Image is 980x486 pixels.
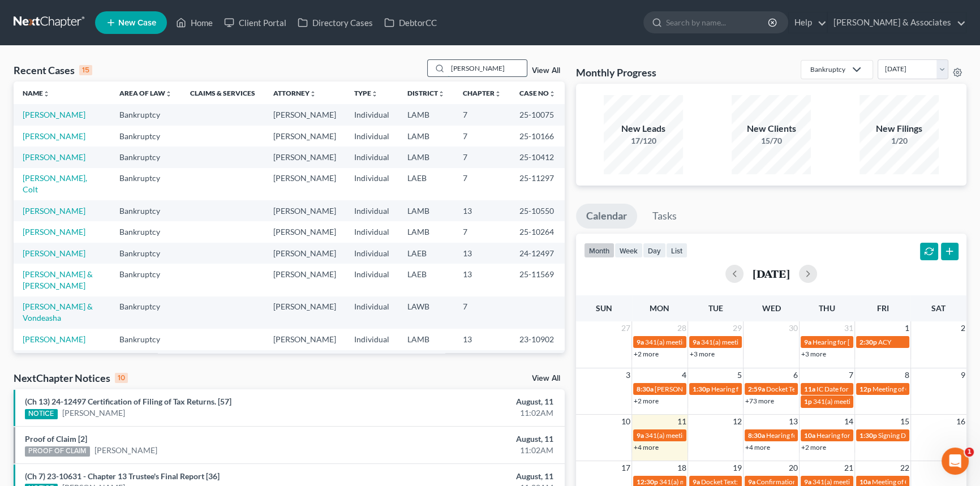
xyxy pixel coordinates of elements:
[23,227,85,236] a: [PERSON_NAME]
[454,296,510,329] td: 7
[620,415,631,428] span: 10
[25,446,90,457] div: PROOF OF CLAIM
[510,200,565,221] td: 25-10550
[398,126,454,147] td: LAMB
[596,303,612,313] span: Sun
[676,415,687,428] span: 11
[14,371,128,385] div: NextChapter Notices
[645,431,754,440] span: 341(a) meeting for [PERSON_NAME]
[385,445,553,456] div: 11:02AM
[110,296,181,329] td: Bankruptcy
[23,152,85,162] a: [PERSON_NAME]
[899,415,910,428] span: 15
[634,397,659,405] a: +2 more
[385,471,553,482] div: August, 11
[385,433,553,445] div: August, 11
[110,350,181,371] td: Bankruptcy
[43,91,50,97] i: unfold_more
[495,91,501,97] i: unfold_more
[398,200,454,221] td: LAMB
[264,200,345,221] td: [PERSON_NAME]
[264,329,345,350] td: [PERSON_NAME]
[804,385,815,393] span: 11a
[748,385,765,393] span: 2:59a
[110,264,181,296] td: Bankruptcy
[637,385,654,393] span: 8:30a
[804,431,815,440] span: 10a
[119,89,172,97] a: Area of Lawunfold_more
[745,443,770,451] a: +4 more
[732,122,811,135] div: New Clients
[454,168,510,200] td: 7
[843,321,854,335] span: 31
[62,407,125,419] a: [PERSON_NAME]
[637,338,644,346] span: 9a
[23,110,85,119] a: [PERSON_NAME]
[454,147,510,167] td: 7
[264,296,345,329] td: [PERSON_NAME]
[813,338,901,346] span: Hearing for [PERSON_NAME]
[788,461,799,475] span: 20
[604,135,683,147] div: 17/120
[655,385,725,393] span: [PERSON_NAME] - Trial
[398,243,454,264] td: LAEB
[407,89,445,97] a: Districtunfold_more
[620,461,631,475] span: 17
[859,338,877,346] span: 2:30p
[345,147,398,167] td: Individual
[118,19,156,27] span: New Case
[637,431,644,440] span: 9a
[398,168,454,200] td: LAEB
[454,126,510,147] td: 7
[625,368,631,382] span: 3
[264,104,345,125] td: [PERSON_NAME]
[766,385,927,393] span: Docket Text: for [PERSON_NAME] & [PERSON_NAME]
[748,478,755,486] span: 9a
[804,397,812,406] span: 1p
[292,12,379,33] a: Directory Cases
[454,329,510,350] td: 13
[398,221,454,242] td: LAMB
[454,200,510,221] td: 13
[904,321,910,335] span: 1
[788,321,799,335] span: 30
[25,471,220,481] a: (Ch 7) 23-10631 - Chapter 13 Trustee's Final Report [36]
[848,368,854,382] span: 7
[732,415,743,428] span: 12
[708,303,723,313] span: Tue
[645,338,814,346] span: 341(a) meeting for [PERSON_NAME] & [PERSON_NAME]
[762,303,780,313] span: Wed
[345,126,398,147] td: Individual
[170,12,218,33] a: Home
[843,415,854,428] span: 14
[25,434,87,444] a: Proof of Claim [2]
[273,89,316,97] a: Attorneyunfold_more
[79,65,92,75] div: 15
[345,168,398,200] td: Individual
[676,321,687,335] span: 28
[264,168,345,200] td: [PERSON_NAME]
[115,373,128,383] div: 10
[666,243,687,258] button: list
[732,321,743,335] span: 29
[510,147,565,167] td: 25-10412
[345,104,398,125] td: Individual
[634,443,659,451] a: +4 more
[110,329,181,350] td: Bankruptcy
[25,397,231,406] a: (Ch 13) 24-12497 Certification of Filing of Tax Returns. [57]
[804,338,811,346] span: 9a
[804,478,811,486] span: 9a
[23,302,93,322] a: [PERSON_NAME] & Vondeasha
[510,264,565,296] td: 25-11569
[354,89,378,97] a: Typeunfold_more
[732,461,743,475] span: 19
[637,478,658,486] span: 12:30p
[757,478,965,486] span: Confirmation hearing for Dually [PERSON_NAME] & [PERSON_NAME]
[960,368,966,382] span: 9
[899,461,910,475] span: 22
[264,147,345,167] td: [PERSON_NAME]
[859,478,871,486] span: 10a
[960,321,966,335] span: 2
[819,303,835,313] span: Thu
[165,91,172,97] i: unfold_more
